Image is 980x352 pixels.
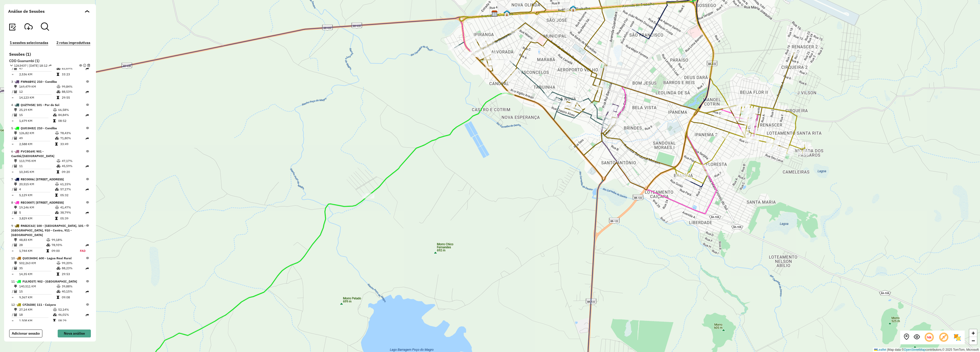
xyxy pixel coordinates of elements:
span: REC0007 [21,201,34,204]
h6: Sessões (1) [9,52,91,57]
i: Tempo total em rota [57,170,59,173]
i: Distância Total [14,285,17,288]
td: 52,14% [58,307,86,312]
i: Rota exportada [86,114,89,117]
i: Total de Atividades [14,137,17,140]
span: 12 - [11,302,56,307]
td: 113,795 KM [19,158,56,163]
i: Tempo total em rota [55,217,58,220]
td: / [11,66,14,71]
span: 6 - [11,149,86,158]
span: Análise de Sessões [8,8,45,14]
a: OpenStreetMap [904,348,926,351]
i: % de utilização do peso [57,285,60,288]
td: 08:29 [58,318,86,323]
span: 902 - Maniaçu [35,279,77,283]
td: 10,345 KM [19,169,56,174]
td: 3,829 KM [19,216,55,221]
td: 99,20% [62,261,86,266]
td: / [11,242,14,248]
span: FWN6B91 [21,80,35,84]
a: Zoom in [969,329,977,337]
i: Distância Total [14,206,17,209]
td: FAD [73,248,86,253]
i: Total de Atividades [14,313,17,316]
span: 4 - [11,103,59,107]
i: Total de Atividades [14,113,17,116]
td: / [11,210,14,215]
td: / [11,289,14,294]
td: 15 [19,289,56,294]
span: 210 - Candiba [35,80,57,84]
i: Total de Atividades [14,267,17,270]
td: 46,01% [58,312,86,317]
span: Exibir rótulo [938,332,949,343]
td: 78,43% [60,131,86,136]
i: Rota exportada [86,67,89,71]
td: = [11,216,14,221]
span: Ocultar NR [924,332,935,343]
td: 09:00 [51,248,73,253]
td: 33:49 [60,142,86,147]
i: Total de Atividades [14,211,17,214]
i: % de utilização da cubagem [55,188,59,191]
td: 2,536 KM [19,72,56,77]
td: 66,58% [58,107,86,112]
button: Centralizar mapa no depósito ou ponto de apoio [903,334,910,341]
i: Tempo total em rota [53,119,56,122]
td: / [11,112,14,118]
td: 99,84% [62,84,86,89]
i: Rota exportada [86,137,89,140]
img: Guanambi FAD [504,10,510,16]
i: Distância Total [14,238,17,241]
td: = [11,118,14,123]
td: / [11,312,14,317]
button: Nova análise [58,330,91,337]
td: 169,479 KM [19,84,56,89]
i: Total de Atividades [14,243,17,247]
span: FVC8G69 [21,149,34,153]
i: Distância Total [14,159,17,162]
span: 1263437 | [DATE] 18:12 [14,63,52,68]
i: % de utilização da cubagem [55,137,59,140]
span: 5 - [11,126,57,131]
span: 600 - Lagoa Real Rural [37,256,72,260]
span: 3 - [11,79,57,84]
td: 09:20 [62,169,86,174]
td: 29:55 [62,95,86,100]
td: 18 [19,312,53,317]
span: 10 - [11,256,72,261]
td: 9,367 KM [19,295,56,300]
td: 08:52 [58,118,86,123]
td: 126,82 KM [19,131,55,136]
a: Zoom out [969,337,977,345]
i: Rota exportada [86,314,89,317]
i: % de utilização da cubagem [57,267,60,270]
span: − [972,337,975,344]
i: Tempo total em rota [55,194,58,197]
span: QUZ7H58 [21,103,34,107]
td: = [11,295,14,300]
td: 05:32 [60,193,86,198]
td: 61,15% [60,182,86,187]
i: Tempo total em rota [57,73,59,76]
td: 14,123 KM [19,95,56,100]
span: + [972,330,975,336]
td: 71,80% [60,136,86,141]
td: 40,15% [62,289,86,294]
td: 11 [19,163,56,169]
span: 11 - [11,279,77,284]
i: Rota exportada [86,290,89,294]
i: Rota exportada [86,91,89,94]
img: CDD Guanambi [491,10,498,17]
td: 88,53% [62,89,86,94]
i: Rota exportada [86,212,89,215]
i: % de utilização do peso [57,85,60,88]
td: 2,588 KM [19,142,55,147]
td: = [11,95,14,100]
i: % de utilização do peso [55,206,59,209]
i: % de utilização da cubagem [57,67,60,70]
span: 100 - Novo Horizonte, 101 - Por do Sol, 910 - Centro, 911 - Monte Pascoal [11,224,85,237]
span: 111 - Caiçara, 910 - Centro [34,201,64,204]
i: Tempo total em rota [55,143,58,146]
